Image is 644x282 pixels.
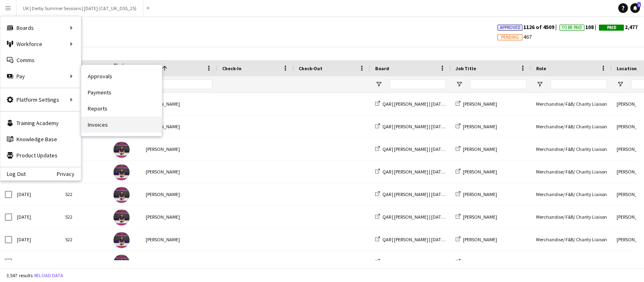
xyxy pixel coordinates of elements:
a: Privacy [57,171,81,177]
div: 522 [60,138,109,160]
a: Approvals [81,68,162,84]
div: [PERSON_NAME] [141,251,217,273]
a: QAR | [PERSON_NAME] | [DATE] (LNME_QAR_TVS_25) [375,236,489,242]
span: Check-In [222,65,242,71]
div: [PERSON_NAME] [141,206,217,228]
span: Job Title [456,65,476,71]
span: [PERSON_NAME] [463,101,497,107]
a: QAR | [PERSON_NAME] | [DATE] (LNME_QAR_TVS_25) [375,101,489,107]
a: Reports [81,100,162,117]
span: 1 [637,2,641,7]
div: Merchandise/ F&B/ Charity Liaison [531,115,612,138]
span: [PERSON_NAME] [463,259,497,265]
div: 522 [60,228,109,251]
span: QAR | [PERSON_NAME] | [DATE] (LNME_QAR_TVS_25) [382,169,489,175]
a: QAR | [PERSON_NAME] | [DATE] (LNME_QAR_TVS_25) [375,146,489,152]
span: [PERSON_NAME] [463,169,497,175]
input: Name Filter Input [160,79,213,89]
div: [PERSON_NAME] [141,138,217,160]
a: [PERSON_NAME] [456,146,497,152]
div: [DATE] [12,206,60,228]
div: [PERSON_NAME] [141,93,217,115]
button: Open Filter Menu [375,81,382,88]
div: Merchandise/ F&B/ Charity Liaison [531,206,612,228]
div: Merchandise/ F&B/ Charity Liaison [531,161,612,183]
div: 522 [60,251,109,273]
span: Pending [501,35,519,40]
span: [PERSON_NAME] [463,146,497,152]
img: Abdelaadim Rochdi [114,232,130,248]
div: [PERSON_NAME] [141,183,217,205]
a: QAR | [PERSON_NAME] | [DATE] (LNME_QAR_TVS_25) [375,169,489,175]
a: QAR | [PERSON_NAME] | [DATE] (LNME_QAR_TVS_25) [375,191,489,197]
span: [PERSON_NAME] [463,123,497,130]
a: [PERSON_NAME] [456,191,497,197]
a: QAR | [PERSON_NAME] | [DATE] (LNME_QAR_TVS_25) [375,259,489,265]
img: Abdelaadim Rochdi [114,255,130,271]
div: Merchandise/ F&B/ Charity Liaison [531,93,612,115]
span: QAR | [PERSON_NAME] | [DATE] (LNME_QAR_TVS_25) [382,214,489,220]
div: Merchandise/ F&B/ Charity Liaison [531,251,612,273]
a: Log Out [0,171,26,177]
span: Role [536,65,546,71]
span: QAR | [PERSON_NAME] | [DATE] (LNME_QAR_TVS_25) [382,236,489,242]
span: 2,477 [599,23,638,31]
span: Photo [114,62,126,74]
span: QAR | [PERSON_NAME] | [DATE] (LNME_QAR_TVS_25) [382,146,489,152]
img: Abdelaadim Rochdi [114,142,130,158]
a: [PERSON_NAME] [456,236,497,242]
span: [PERSON_NAME] [463,191,497,197]
img: Abdelaadim Rochdi [114,209,130,226]
a: Comms [0,52,81,68]
span: QAR | [PERSON_NAME] | [DATE] (LNME_QAR_TVS_25) [382,123,489,130]
div: Platform Settings [0,92,81,108]
span: QAR | [PERSON_NAME] | [DATE] (LNME_QAR_TVS_25) [382,101,489,107]
a: [PERSON_NAME] [456,214,497,220]
div: [PERSON_NAME] [141,115,217,138]
a: QAR | [PERSON_NAME] | [DATE] (LNME_QAR_TVS_25) [375,123,489,130]
div: Merchandise/ F&B/ Charity Liaison [531,138,612,160]
div: Boards [0,20,81,36]
div: [PERSON_NAME] [141,161,217,183]
img: Abdelaadim Rochdi [114,187,130,203]
input: Role Filter Input [551,79,607,89]
button: Reload data [33,271,65,280]
button: UK | Derby Summer Sessions | [DATE] (C&T_UK_DSS_25) [17,0,143,16]
div: Merchandise/ F&B/ Charity Liaison [531,183,612,205]
button: Open Filter Menu [456,81,463,88]
a: 1 [630,3,640,13]
span: Approved [500,25,520,30]
span: Check-Out [299,65,322,71]
div: Pay [0,68,81,84]
a: Training Academy [0,115,81,131]
span: [PERSON_NAME] [463,214,497,220]
a: Payments [81,84,162,100]
span: To Be Paid [562,25,582,30]
div: 522 [60,161,109,183]
div: Workforce [0,36,81,52]
div: [DATE] [12,183,60,205]
a: QAR | [PERSON_NAME] | [DATE] (LNME_QAR_TVS_25) [375,214,489,220]
button: Open Filter Menu [536,81,543,88]
span: Location [617,65,637,71]
button: Open Filter Menu [617,81,624,88]
input: Board Filter Input [390,79,446,89]
a: [PERSON_NAME] [456,169,497,175]
div: 522 [60,183,109,205]
span: 1126 of 4509 [497,23,559,31]
a: [PERSON_NAME] [456,123,497,130]
span: 467 [497,33,532,40]
div: [DATE] [12,228,60,251]
div: 522 [60,206,109,228]
a: Invoices [81,117,162,133]
span: Board [375,65,389,71]
a: Knowledge Base [0,131,81,147]
div: [PERSON_NAME] [141,228,217,251]
a: [PERSON_NAME] [456,101,497,107]
div: [DATE] [12,251,60,273]
a: Product Updates [0,147,81,163]
span: [PERSON_NAME] [463,236,497,242]
span: Paid [607,25,616,30]
span: 108 [559,23,599,31]
span: QAR | [PERSON_NAME] | [DATE] (LNME_QAR_TVS_25) [382,259,489,265]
